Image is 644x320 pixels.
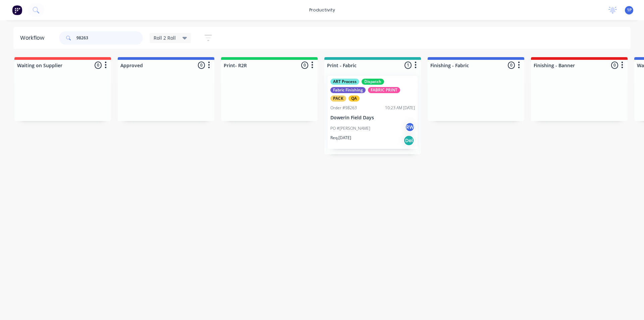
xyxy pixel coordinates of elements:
[330,125,370,131] p: PO #[PERSON_NAME]
[76,31,143,45] input: Search for orders...
[12,5,22,15] img: Factory
[330,79,359,85] div: ART Process
[368,87,400,93] div: FABRIC PRINT
[348,95,360,102] div: QA
[404,135,414,146] div: Del
[154,34,176,41] span: Roll 2 Roll
[405,122,415,132] div: RW
[306,5,338,15] div: productivity
[330,105,357,111] div: Order #98263
[328,76,418,149] div: ART ProcessDispatchFabric FinishingFABRIC PRINTPACKQAOrder #9826310:23 AM [DATE]Dowerin Field Day...
[330,95,346,102] div: PACK
[362,79,384,85] div: Dispatch
[20,34,48,42] div: Workflow
[627,7,632,13] span: 1P
[330,135,351,141] p: Req. [DATE]
[385,105,415,111] div: 10:23 AM [DATE]
[330,115,415,121] p: Dowerin Field Days
[330,87,366,93] div: Fabric Finishing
